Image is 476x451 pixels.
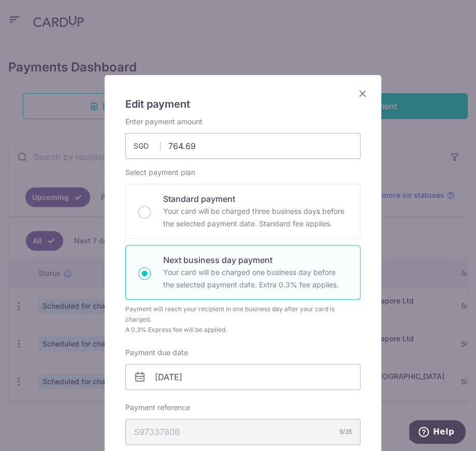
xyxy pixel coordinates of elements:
[339,427,352,437] div: 9/35
[134,141,161,151] span: SGD
[125,96,360,112] h5: Edit payment
[125,347,188,358] label: Payment due date
[125,304,360,325] div: Payment will reach your recipient in one business day after your card is charged.
[163,193,348,205] p: Standard payment
[163,254,348,266] p: Next business day payment
[125,117,203,127] label: Enter payment amount
[163,205,348,230] p: Your card will be charged three business days before the selected payment date. Standard fee appl...
[125,364,360,390] input: DD / MM / YYYY
[163,266,348,291] p: Your card will be charged one business day before the selected payment date. Extra 0.3% fee applies.
[125,167,195,178] label: Select payment plan
[409,420,466,446] iframe: Opens a widget where you can find more information
[125,325,360,335] div: A 0.3% Express fee will be applied.
[125,133,360,159] input: 0.00
[125,402,190,413] label: Payment reference
[356,88,369,100] button: Close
